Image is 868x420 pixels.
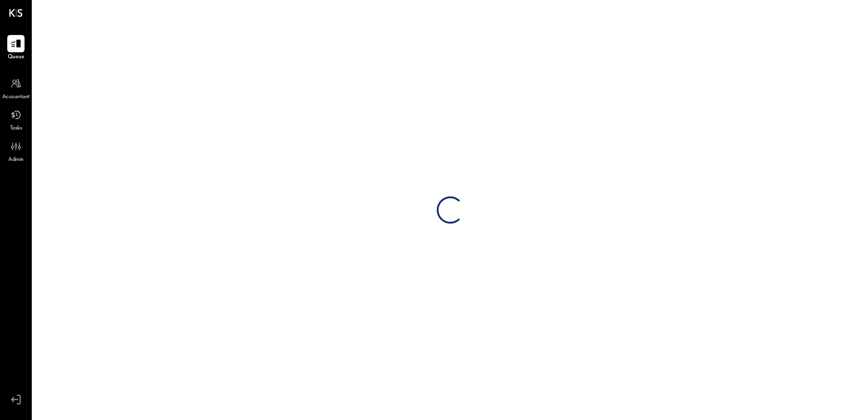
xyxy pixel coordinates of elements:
a: Admin [0,138,31,164]
span: Accountant [2,93,30,101]
a: Tasks [0,106,31,133]
span: Tasks [10,125,22,133]
span: Queue [8,53,25,61]
a: Queue [0,35,31,61]
a: Accountant [0,75,31,101]
span: Admin [8,156,24,164]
